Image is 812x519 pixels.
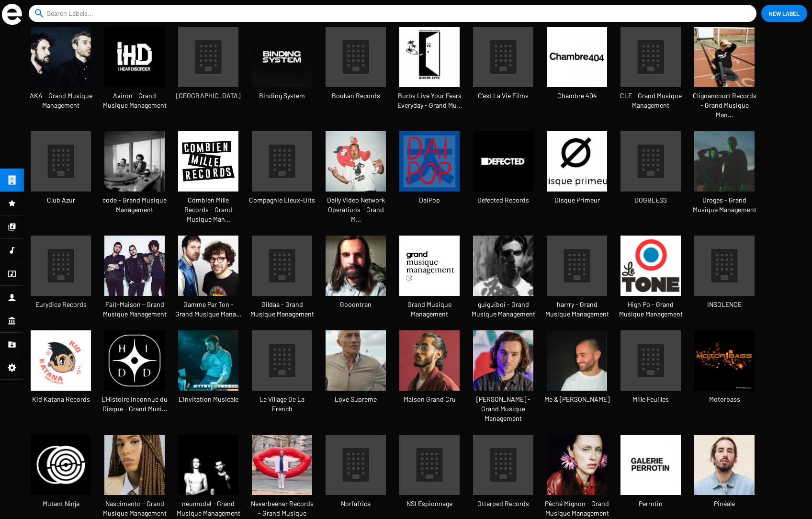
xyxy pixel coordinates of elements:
img: grand-sigle.svg [2,4,22,25]
span: Otterped Records [466,499,540,508]
button: New Label [761,5,807,22]
a: Daily Video Network Operations - Grand M… [319,131,393,236]
span: L'Histoire Inconnue du Disque - Grand Musi… [98,395,171,414]
img: L-43574-1345722951-2832-jpeg.jpg [547,131,607,192]
a: High Po - Grand Musique Management [614,236,688,330]
img: logo_binding_system_psd_final_black.png [252,27,312,87]
img: avatars-000195342118-aql7fg-t500x500.jpg [620,236,681,296]
img: 558072_670340176319958_459625778_n.jpeg [547,27,607,87]
span: Combien Mille Records - Grand Musique Man… [171,195,245,224]
img: Bon-Voyage-Organisation---merci-de-crediter-Lionel-Rigal11.jpg [178,330,238,391]
img: Argentique-NB.jpg [104,131,165,192]
span: Le Village De La French [245,395,319,414]
a: harrry - Grand Musique Management [540,236,614,330]
img: Defected-Records.jpg [473,131,533,192]
a: Binding System [245,27,319,112]
span: Daily Video Network Operations - Grand M… [319,195,393,224]
span: Gamme Par Ton - Grand Musique Mana… [171,300,245,319]
img: HIDD_nb_500.jpg [104,330,165,391]
a: guiguiboi - Grand Musique Management [466,236,540,330]
a: Clignancourt Records - Grand Musique Man… [688,27,761,131]
span: guiguiboi - Grand Musique Management [466,300,540,319]
img: telechargement.png [178,131,238,192]
a: Burbs Live Your Fears Everyday - Grand Mu… [393,27,466,122]
span: Defected Records [466,195,540,205]
span: Me & [PERSON_NAME] [540,395,614,404]
img: Peur-Bleue-4.jpg [178,236,238,296]
a: DOGBLESS [614,131,688,216]
mat-icon: search [34,8,45,19]
img: One-Trick-Pony.jpg [252,435,312,495]
img: BURBS-LYFE-LOGO-1.png [399,27,460,87]
span: Gooontran [319,300,393,309]
span: INSOLENCE [688,300,761,309]
a: [PERSON_NAME] - Grand Musique Management [466,330,540,435]
a: Le Village De La French [245,330,319,425]
span: CLE - Grand Musique Management [614,91,688,110]
img: 000419860025-1-%28merci-de-crediter-Pierre-Ange-Carlotti%29.jpg [547,435,607,495]
img: telechargement-%281%29.png [399,236,460,296]
span: harrry - Grand Musique Management [540,300,614,319]
a: CLE - Grand Musique Management [614,27,688,122]
a: Aviron - Grand Musique Management [98,27,171,122]
img: MOTORBASS_PANSOUL_COVER_2000x2000px.jpg [694,330,755,391]
span: Chambre 404 [540,91,614,101]
input: Search Labels... [47,5,742,22]
span: NSI Espionnage [393,499,466,508]
span: Kid Katana Records [24,395,98,404]
span: Pinéale [688,499,761,508]
a: Eurydice Records [24,236,98,321]
img: Droges7-Ines-Karma.jpg [694,131,755,192]
a: code - Grand Musique Management [98,131,171,226]
img: deen-burbigo-retour-decembre.jpeg [399,330,460,391]
span: neumodel - Grand Musique Management [171,499,245,518]
a: Defected Records [466,131,540,216]
a: Love Supreme [319,330,393,416]
a: [GEOGRAPHIC_DATA] [171,27,245,112]
img: Capture-d-ecran-2023-03-16-a-13-57-15_0.png [547,330,607,391]
a: Fait-Maison - Grand Musique Management [98,236,171,330]
span: Grand Musique Management [393,300,466,319]
img: FAROE5.jpg [694,27,755,87]
img: unnamed.jpg [31,435,91,495]
span: code - Grand Musique Management [98,195,171,214]
a: DaiPop [393,131,466,216]
span: Burbs Live Your Fears Everyday - Grand Mu… [393,91,466,110]
span: High Po - Grand Musique Management [614,300,688,319]
span: Péché Mignon - Grand Musique Management [540,499,614,518]
span: Eurydice Records [24,300,98,309]
a: L'Invitation Musicale [171,330,245,416]
img: aka.jpeg [31,27,91,87]
span: Binding System [245,91,319,101]
span: Perrotin [614,499,688,508]
img: telechargement.jpeg [104,236,165,296]
span: Compagnie Lieux-Dits [245,195,319,205]
a: Gildaa - Grand Musique Management [245,236,319,330]
span: Droges - Grand Musique Management [688,195,761,214]
img: GHz2nKFQ.jpeg [178,435,238,495]
img: Yndi.jpg [104,435,165,495]
span: C'est La Vie Films [466,91,540,101]
a: AKA - Grand Musique Management [24,27,98,122]
span: Motorbass [688,395,761,404]
a: Kid Katana Records [24,330,98,416]
img: TAURELLE.jpg [326,236,386,296]
span: Mutant Ninja [24,499,98,508]
a: Combien Mille Records - Grand Musique Man… [171,131,245,236]
img: 0028544411_10.jpeg [31,330,91,391]
img: MATIAS_ENAUT_CREDIT-CLEMENT-HARPILLARD.jpeg [473,330,533,391]
img: L-1382110-1512472918-6202-jpeg.jpg [399,131,460,192]
span: AKA - Grand Musique Management [24,91,98,110]
a: Disque Primeur [540,131,614,216]
span: Disque Primeur [540,195,614,205]
span: Gildaa - Grand Musique Management [245,300,319,319]
img: 026-46-%28c%29-Merci-de-crediter-Emma-Le-Doyen_0.jpg [326,330,386,391]
a: L'Histoire Inconnue du Disque - Grand Musi… [98,330,171,425]
span: Clignancourt Records - Grand Musique Man… [688,91,761,120]
img: Guillaume_Ferran_credit_Clemence_Losfeld.jpeg [473,236,533,296]
a: Gooontran [319,236,393,321]
span: Club Azur [24,195,98,205]
a: Boukan Records [319,27,393,112]
img: 870x489_capture-63679.jpg [694,435,755,495]
a: Maison Grand Cru [393,330,466,416]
